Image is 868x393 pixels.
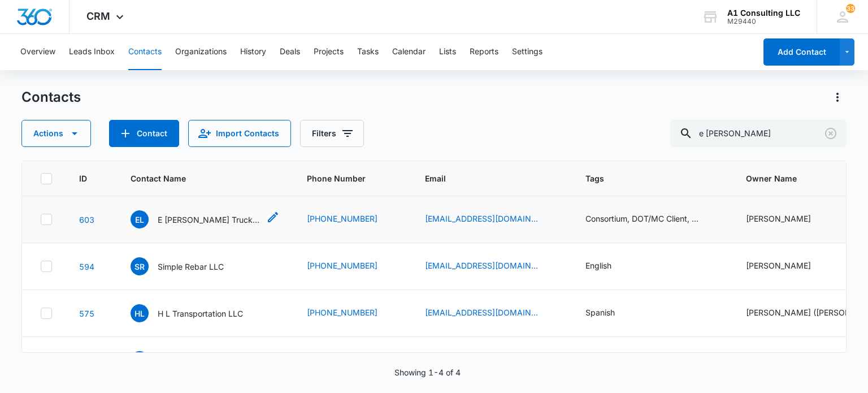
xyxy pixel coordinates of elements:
[585,260,632,273] div: Tags - English - Select to Edit Field
[670,120,847,147] input: Search Contacts
[131,304,149,322] span: HL
[746,306,859,318] div: [PERSON_NAME] ([PERSON_NAME] is contact)
[746,213,831,226] div: Owner Name - Ernesto Lopez - Select to Edit Field
[79,309,94,318] a: Navigate to contact details page for H L Transportation LLC
[86,10,110,22] span: CRM
[307,260,377,271] a: [PHONE_NUMBER]
[425,260,538,271] a: [EMAIL_ADDRESS][DOMAIN_NAME]
[307,213,377,224] a: [PHONE_NUMBER]
[307,306,398,320] div: Phone Number - (862) 282-8826 - Select to Edit Field
[307,172,398,184] span: Phone Number
[131,304,263,322] div: Contact Name - H L Transportation LLC - Select to Edit Field
[425,172,542,184] span: Email
[188,120,291,147] button: Import Contacts
[763,38,840,66] button: Add Contact
[69,34,115,70] button: Leads Inbox
[846,4,855,13] div: notifications count
[131,351,149,369] span: LT
[240,34,266,70] button: History
[314,34,344,70] button: Projects
[425,306,538,318] a: [EMAIL_ADDRESS][DOMAIN_NAME]
[425,213,558,226] div: Email - elopezllc@hotmail.com - Select to Edit Field
[20,34,55,70] button: Overview
[846,4,855,13] span: 33
[79,172,87,184] span: ID
[439,34,456,70] button: Lists
[128,34,162,70] button: Contacts
[585,213,719,226] div: Tags - Consortium, DOT/MC Client, English - Select to Edit Field
[585,172,702,184] span: Tags
[425,306,558,320] div: Email - hltransportation01@gmail.com - Select to Edit Field
[425,260,558,273] div: Email - simplerebar@gmail.com - Select to Edit Field
[158,308,243,319] p: H L Transportation LLC
[131,257,244,275] div: Contact Name - Simple Rebar LLC - Select to Edit Field
[131,351,280,369] div: Contact Name - Leah Trucking Corp - Select to Edit Field
[727,18,800,25] div: account id
[300,120,364,147] button: Filters
[158,214,259,226] p: E [PERSON_NAME] Trucking LLC
[175,34,227,70] button: Organizations
[79,215,94,224] a: Navigate to contact details page for E Lopez Trucking LLC
[158,261,224,273] p: Simple Rebar LLC
[746,260,811,271] div: [PERSON_NAME]
[425,213,538,224] a: [EMAIL_ADDRESS][DOMAIN_NAME]
[470,34,498,70] button: Reports
[21,89,81,106] h1: Contacts
[131,210,280,228] div: Contact Name - E Lopez Trucking LLC - Select to Edit Field
[512,34,542,70] button: Settings
[746,213,811,224] div: [PERSON_NAME]
[585,260,611,271] div: English
[307,213,398,226] div: Phone Number - 3474066277 - Select to Edit Field
[394,366,461,378] p: Showing 1-4 of 4
[21,120,91,147] button: Actions
[307,306,377,318] a: [PHONE_NUMBER]
[727,8,800,18] div: account name
[746,260,831,273] div: Owner Name - Gustavo Lopez Vasquez - Select to Edit Field
[131,210,149,228] span: EL
[280,34,300,70] button: Deals
[357,34,379,70] button: Tasks
[307,260,398,273] div: Phone Number - 862-228-7070 - Select to Edit Field
[131,172,263,184] span: Contact Name
[585,306,635,320] div: Tags - Spanish - Select to Edit Field
[828,88,847,106] button: Actions
[585,306,615,318] div: Spanish
[585,213,698,224] div: Consortium, DOT/MC Client, English
[79,262,94,271] a: Navigate to contact details page for Simple Rebar LLC
[392,34,426,70] button: Calendar
[131,257,149,275] span: SR
[822,124,840,142] button: Clear
[109,120,179,147] button: Add Contact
